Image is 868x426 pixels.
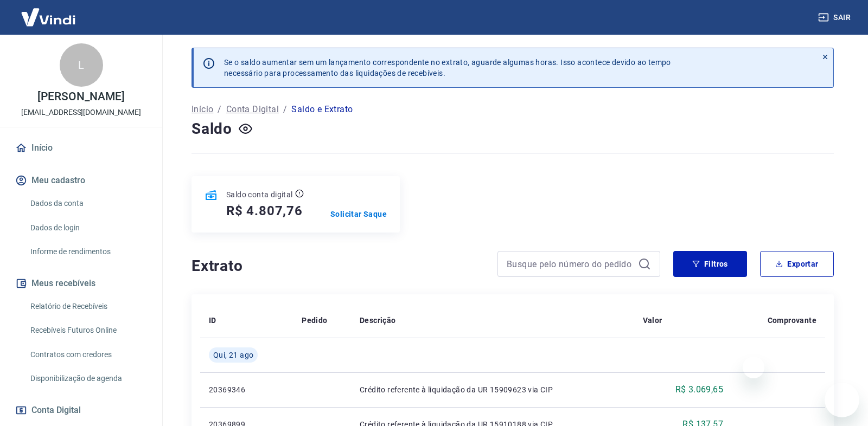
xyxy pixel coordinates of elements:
p: Comprovante [768,315,816,326]
p: Se o saldo aumentar sem um lançamento correspondente no extrato, aguarde algumas horas. Isso acon... [224,57,671,79]
p: R$ 3.069,65 [675,383,723,396]
p: 20369346 [209,384,284,395]
h4: Extrato [192,255,484,277]
div: L [60,43,103,87]
a: Disponibilização de agenda [26,367,149,390]
a: Relatório de Recebíveis [26,295,149,318]
p: [EMAIL_ADDRESS][DOMAIN_NAME] [21,107,141,118]
p: ID [209,315,216,326]
p: Crédito referente à liquidação da UR 15909623 via CIP [360,384,626,395]
p: Valor [643,315,662,326]
p: Pedido [302,315,327,326]
h4: Saldo [192,118,232,140]
a: Dados da conta [26,192,149,215]
a: Início [13,136,149,160]
button: Exportar [760,251,834,277]
a: Informe de rendimentos [26,241,149,263]
input: Busque pelo número do pedido [507,256,634,272]
a: Dados de login [26,217,149,239]
a: Contratos com credores [26,344,149,366]
button: Filtros [673,251,747,277]
iframe: Fechar mensagem [743,357,764,378]
p: Saldo e Extrato [291,103,353,116]
a: Solicitar Saque [330,209,387,220]
a: Recebíveis Futuros Online [26,319,149,341]
h5: R$ 4.807,76 [226,202,303,220]
p: Saldo conta digital [226,189,293,200]
iframe: Botão para abrir a janela de mensagens [825,383,859,417]
span: Qui, 21 ago [213,350,253,360]
button: Meus recebíveis [13,272,149,295]
a: Conta Digital [226,103,279,116]
p: Descrição [360,315,396,326]
button: Sair [816,8,855,28]
a: Início [192,103,213,116]
p: [PERSON_NAME] [37,91,124,102]
img: Vindi [13,1,84,34]
p: / [283,103,287,116]
button: Meu cadastro [13,169,149,192]
button: Conta Digital [13,398,149,422]
p: / [218,103,221,116]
